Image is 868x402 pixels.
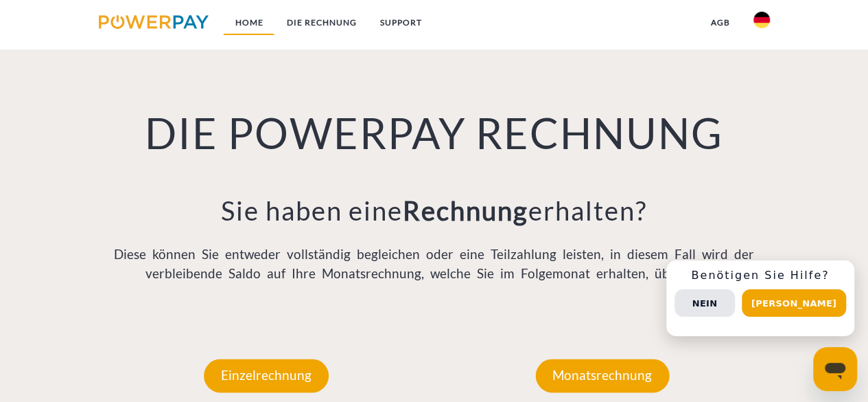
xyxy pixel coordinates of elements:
[223,10,274,35] a: Home
[535,359,669,392] p: Monatsrechnung
[675,269,846,282] h3: Benötigen Sie Hilfe?
[98,245,771,284] p: Diese können Sie entweder vollständig begleichen oder eine Teilzahlung leisten, in diesem Fall wi...
[675,289,735,317] button: Nein
[742,289,846,317] button: [PERSON_NAME]
[204,359,329,392] p: Einzelrechnung
[403,194,528,226] b: Rechnung
[274,10,368,35] a: DIE RECHNUNG
[666,260,854,336] div: Schnellhilfe
[98,107,771,160] h1: DIE POWERPAY RECHNUNG
[368,10,433,35] a: SUPPORT
[699,10,742,35] a: agb
[753,12,770,28] img: de
[813,347,857,391] iframe: Schaltfläche zum Öffnen des Messaging-Fensters
[99,15,209,29] img: logo-powerpay.svg
[98,194,771,227] h3: Sie haben eine erhalten?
